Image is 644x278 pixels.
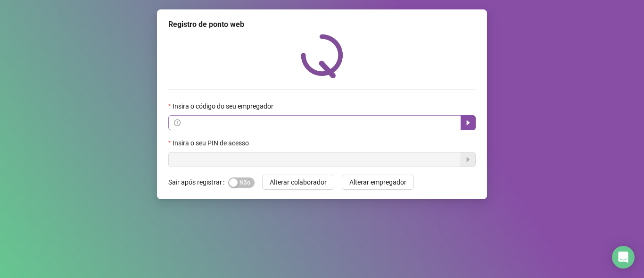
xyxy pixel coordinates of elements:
[262,175,334,190] button: Alterar colaborador
[464,119,472,126] span: caret-right
[174,119,181,126] span: info-circle
[168,138,255,148] label: Insira o seu PIN de acesso
[301,34,343,78] img: QRPoint
[612,246,635,269] div: Open Intercom Messenger
[349,177,406,187] span: Alterar empregador
[342,175,414,190] button: Alterar empregador
[168,101,280,111] label: Insira o código do seu empregador
[168,175,228,190] label: Sair após registrar
[168,19,476,30] div: Registro de ponto web
[270,177,327,187] span: Alterar colaborador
